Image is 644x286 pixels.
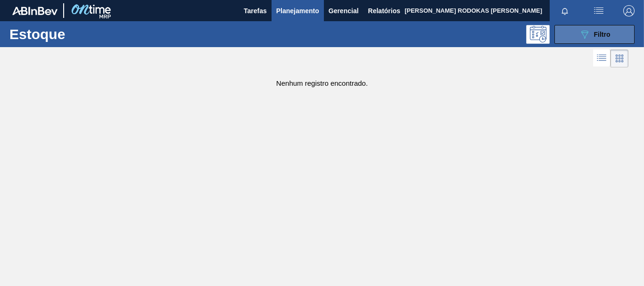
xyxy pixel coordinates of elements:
div: Pogramando: nenhum usuário selecionado [526,25,550,44]
img: TNhmsLtSVTkK8tSr43FrP2fwEKptu5GPRR3wAAAABJRU5ErkJggg== [12,7,58,15]
img: userActions [593,5,604,16]
img: Logout [623,5,635,16]
span: Filtro [594,31,611,38]
span: Relatórios [368,5,400,16]
div: Visão em Cards [611,49,628,67]
div: Visão em Lista [593,49,611,67]
button: Notificações [550,4,580,17]
span: Planejamento [276,5,319,16]
span: Gerencial [329,5,359,16]
h1: Estoque [9,29,141,40]
span: Tarefas [244,5,267,16]
button: Filtro [554,25,635,44]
